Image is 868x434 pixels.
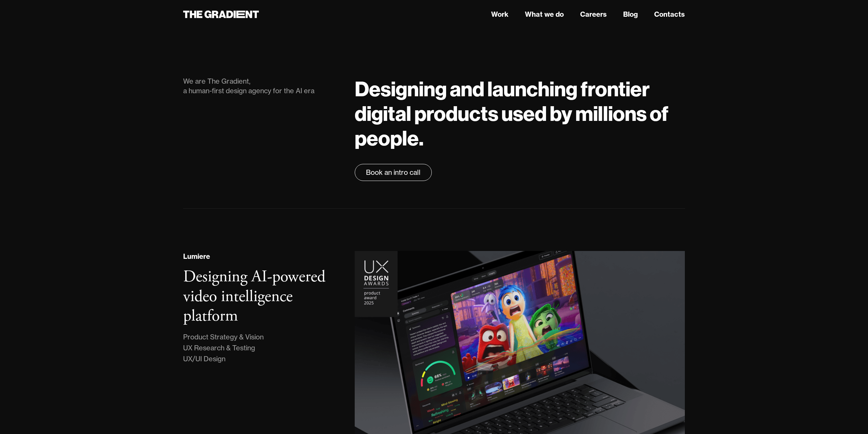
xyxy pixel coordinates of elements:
a: Blog [623,9,638,19]
a: What we do [525,9,564,19]
h1: Designing and launching frontier digital products used by millions of people. [355,76,685,150]
a: Careers [580,9,607,19]
div: We are The Gradient, a human-first design agency for the AI era [183,76,341,96]
a: Contacts [654,9,685,19]
a: Work [491,9,509,19]
div: Product Strategy & Vision UX Research & Testing UX/UI Design [183,332,264,364]
h3: Designing AI-powered video intelligence platform [183,266,325,326]
a: Book an intro call [355,164,432,181]
div: Lumiere [183,251,210,262]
